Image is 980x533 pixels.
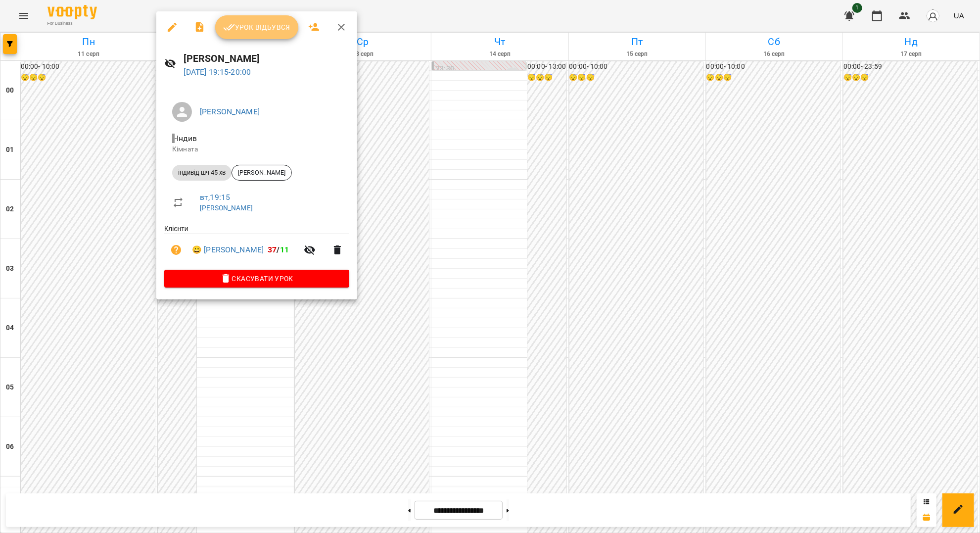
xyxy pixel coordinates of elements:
[164,224,349,270] ul: Клієнти
[215,15,298,39] button: Урок відбувся
[268,245,289,254] b: /
[200,204,253,212] a: [PERSON_NAME]
[200,107,260,116] a: [PERSON_NAME]
[172,273,341,285] span: Скасувати Урок
[192,244,264,256] a: 😀 [PERSON_NAME]
[164,238,188,262] button: Візит ще не сплачено. Додати оплату?
[232,168,291,177] span: [PERSON_NAME]
[268,245,277,254] span: 37
[200,193,230,202] a: вт , 19:15
[172,168,232,177] span: індивід шч 45 хв
[280,245,289,254] span: 11
[172,134,199,143] span: - Індив
[184,51,349,66] h6: [PERSON_NAME]
[184,67,251,77] a: [DATE] 19:15-20:00
[164,270,349,288] button: Скасувати Урок
[223,21,290,33] span: Урок відбувся
[172,145,341,154] p: Кімната
[232,165,292,181] div: [PERSON_NAME]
